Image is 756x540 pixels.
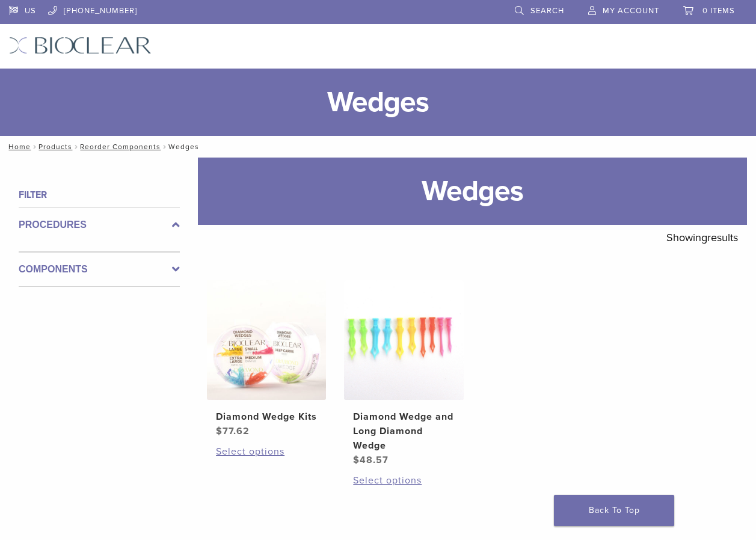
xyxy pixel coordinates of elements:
[9,37,152,54] img: Bioclear
[666,225,738,250] p: Showing results
[72,144,80,150] span: /
[161,144,168,150] span: /
[216,410,317,424] h2: Diamond Wedge Kits
[216,425,223,437] span: $
[603,6,659,16] span: My Account
[353,473,454,488] a: Select options for “Diamond Wedge and Long Diamond Wedge”
[19,218,180,232] label: Procedures
[207,280,326,438] a: Diamond Wedge KitsDiamond Wedge Kits $77.62
[702,6,735,16] span: 0 items
[353,454,360,466] span: $
[344,280,463,399] img: Diamond Wedge and Long Diamond Wedge
[19,262,180,277] label: Components
[353,454,389,466] bdi: 48.57
[216,444,317,459] a: Select options for “Diamond Wedge Kits”
[554,495,674,526] a: Back To Top
[530,6,564,16] span: Search
[353,410,454,453] h2: Diamond Wedge and Long Diamond Wedge
[38,143,72,151] a: Products
[5,143,31,151] a: Home
[344,280,463,467] a: Diamond Wedge and Long Diamond WedgeDiamond Wedge and Long Diamond Wedge $48.57
[31,144,38,150] span: /
[207,280,326,399] img: Diamond Wedge Kits
[198,158,747,225] h1: Wedges
[216,425,250,437] bdi: 77.62
[19,188,180,202] h4: Filter
[80,143,161,151] a: Reorder Components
